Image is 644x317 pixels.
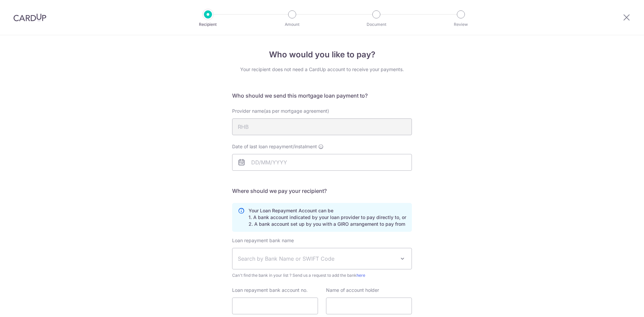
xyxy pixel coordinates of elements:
[436,21,486,28] p: Review
[232,287,308,294] label: Loan repayment bank account no.
[326,287,379,294] label: Name of account holder
[232,154,412,171] input: DD/MM/YYYY
[232,187,412,195] h5: Where should we pay your recipient?
[232,108,329,114] span: Provider name(as per mortgage agreement)
[183,21,233,28] p: Recipient
[357,273,365,278] a: here
[232,237,294,244] label: Loan repayment bank name
[232,272,412,279] span: Can't find the bank in your list ? Send us a request to add the bank
[232,49,412,61] h4: Who would you like to pay?
[232,66,412,73] div: Your recipient does not need a CardUp account to receive your payments.
[249,207,406,227] p: Your Loan Repayment Account can be 1. A bank account indicated by your loan provider to pay direc...
[232,92,412,100] h5: Who should we send this mortgage loan payment to?
[238,255,395,263] span: Search by Bank Name or SWIFT Code
[267,21,317,28] p: Amount
[13,13,46,21] img: CardUp
[352,21,401,28] p: Document
[601,297,637,314] iframe: Opens a widget where you can find more information
[232,143,317,150] span: Date of last loan repayment/instalment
